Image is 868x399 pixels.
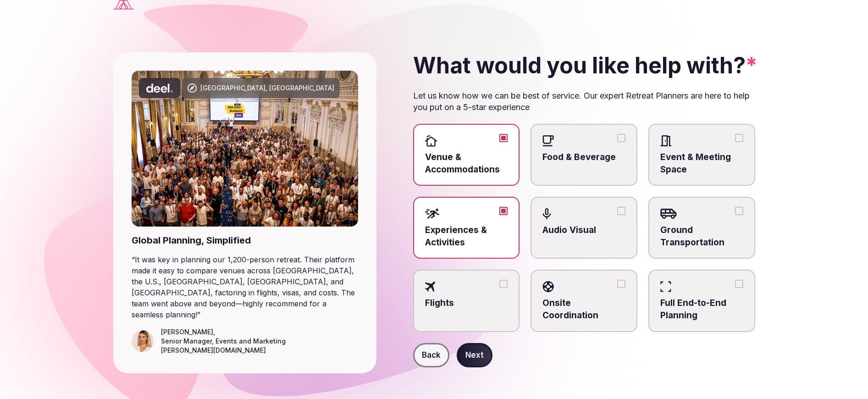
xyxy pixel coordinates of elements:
img: Triana Jewell-Lujan [132,330,154,352]
div: Close [158,15,174,31]
span: Ground Transportation [660,224,743,249]
span: Messages [122,309,154,316]
button: Venue & Accommodations [499,134,508,142]
button: Ground Transportation [735,207,743,215]
p: Hi there 👋 [18,65,165,81]
figcaption: , [161,327,286,355]
span: Venue & Accommodations [425,151,508,176]
button: Messages [92,286,183,323]
span: Food & Beverage [542,151,625,164]
button: Back [413,343,449,368]
span: Event & Meeting Space [660,151,743,176]
button: Event & Meeting Space [735,134,743,142]
span: Experiences & Activities [425,224,508,249]
h2: What would you like help with? [413,52,755,79]
button: Food & Beverage [617,134,625,142]
button: Full End-to-End Planning [735,280,743,288]
span: Onsite Coordination [542,297,625,321]
img: logo [18,17,33,32]
img: Profile image for Matt [125,15,143,33]
span: Audio Visual [542,224,625,237]
div: [GEOGRAPHIC_DATA], [GEOGRAPHIC_DATA] [200,83,334,93]
button: Experiences & Activities [499,207,508,215]
button: Onsite Coordination [617,280,625,288]
p: Let us know how we can be best of service. Our expert Retreat Planners are here to help you put o... [413,90,755,113]
p: How can we help? [18,81,165,96]
cite: [PERSON_NAME] [161,328,213,336]
div: Global Planning, Simplified [132,234,358,247]
blockquote: “ It was key in planning our 1,200-person retreat. Their platform made it easy to compare venues ... [132,254,358,320]
img: Punta Umbria, Spain [132,71,358,227]
span: Full End-to-End Planning [660,297,743,321]
div: [PERSON_NAME][DOMAIN_NAME] [161,346,286,355]
span: Home [35,309,56,316]
span: Flights [425,297,508,310]
button: Next [457,343,492,368]
button: Audio Visual [617,207,625,215]
svg: Deel company logo [146,83,173,93]
div: Senior Manager, Events and Marketing [161,337,286,346]
button: Flights [499,280,508,288]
